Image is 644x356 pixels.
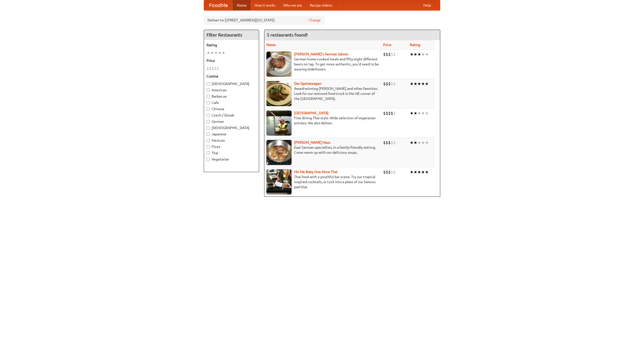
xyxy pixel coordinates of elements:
li: ★ [425,110,429,116]
li: $ [388,52,391,57]
li: ★ [421,169,425,175]
li: ★ [417,52,421,57]
li: ★ [410,110,414,116]
li: $ [393,110,396,116]
label: Cafe [207,100,256,105]
li: $ [393,52,396,57]
li: $ [388,169,391,175]
li: ★ [421,140,425,145]
li: $ [207,66,209,71]
li: $ [388,110,391,116]
img: kohlhaus.jpg [266,140,292,165]
li: ★ [414,110,417,116]
li: ★ [410,140,414,145]
input: Barbecue [207,95,210,98]
li: $ [393,169,396,175]
a: Help [419,0,435,10]
li: $ [217,66,219,71]
input: Japanese [207,133,210,136]
ng-pluralize: 5 restaurants found! [267,32,308,37]
li: $ [383,52,386,57]
a: Home [233,0,251,10]
label: Thai [207,150,256,155]
input: American [207,89,210,92]
a: Recipe videos [306,0,336,10]
a: Rating [410,43,420,47]
li: $ [383,140,386,145]
h5: Rating [207,43,256,48]
input: Thai [207,151,210,155]
img: speisewagen.jpg [266,81,292,106]
li: $ [393,81,396,87]
li: $ [383,110,386,116]
li: ★ [417,140,421,145]
h5: Cuisine [207,74,256,79]
a: Who we are [279,0,306,10]
label: Barbecue [207,94,256,99]
li: $ [388,140,391,145]
li: $ [391,110,393,116]
input: Vegetarian [207,158,210,161]
h5: Price [207,58,256,63]
li: $ [391,81,393,87]
label: American [207,88,256,93]
input: German [207,120,210,123]
a: [PERSON_NAME]'s German Saloon [294,52,348,56]
li: ★ [214,50,218,56]
li: ★ [417,169,421,175]
li: $ [386,81,388,87]
h4: Filter Restaurants [204,30,259,40]
li: ★ [425,52,429,57]
label: Japanese [207,132,256,137]
label: [DEMOGRAPHIC_DATA] [207,125,256,130]
li: $ [212,66,214,71]
input: [DEMOGRAPHIC_DATA] [207,126,210,130]
label: Czech / Slovak [207,113,256,118]
li: ★ [410,52,414,57]
li: $ [383,169,386,175]
li: ★ [210,50,214,56]
label: [DEMOGRAPHIC_DATA] [207,81,256,86]
li: $ [386,110,388,116]
input: Pizza [207,145,210,148]
li: ★ [425,140,429,145]
a: Der Speisewagen [294,82,321,86]
a: FoodMe [204,0,233,10]
li: $ [214,66,217,71]
input: Mexican [207,139,210,142]
li: $ [386,140,388,145]
p: East German specialties, in a family-friendly setting. Come warm up with our delicious soups. [266,145,379,155]
li: ★ [410,81,414,87]
a: Price [383,43,391,47]
p: Award-winning [PERSON_NAME] and other favorites. Look for our restored food truck in the NE corne... [266,86,379,101]
li: ★ [414,140,417,145]
p: Thai food with a youthful bar scene. Try our tropical inspired cocktails, or tuck into a plate of... [266,174,379,189]
li: ★ [417,81,421,87]
li: ★ [414,52,417,57]
a: Change [309,18,321,23]
li: $ [388,81,391,87]
li: ★ [421,81,425,87]
li: $ [386,52,388,57]
label: Mexican [207,138,256,143]
label: Pizza [207,144,256,149]
p: Fine dining Thai-style. Wide selection of vegetarian entrées. We also deliver. [266,115,379,126]
li: $ [383,81,386,87]
li: ★ [218,50,222,56]
label: German [207,119,256,124]
a: [GEOGRAPHIC_DATA] [294,111,329,115]
li: $ [391,169,393,175]
li: $ [391,140,393,145]
li: ★ [414,81,417,87]
li: $ [209,66,212,71]
a: How it works [251,0,279,10]
li: ★ [421,110,425,116]
li: ★ [421,52,425,57]
li: ★ [425,169,429,175]
a: Name [266,43,276,47]
li: $ [391,52,393,57]
li: ★ [417,110,421,116]
input: [DEMOGRAPHIC_DATA] [207,82,210,86]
